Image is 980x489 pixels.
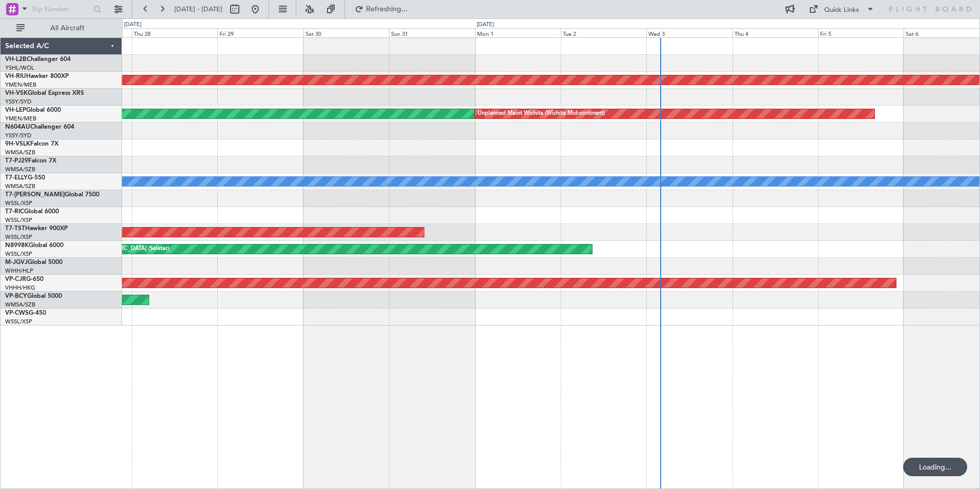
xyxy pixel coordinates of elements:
[5,73,69,79] a: VH-RIUHawker 800XP
[5,233,32,241] a: WSSL/XSP
[477,21,494,29] div: [DATE]
[5,318,32,325] a: WSSL/XSP
[5,267,33,275] a: WIHH/HLP
[5,301,35,309] a: WMSA/SZB
[5,107,26,113] span: VH-LEP
[475,28,561,37] div: Mon 1
[5,284,35,292] a: VHHH/HKG
[478,106,605,121] div: Unplanned Maint Wichita (Wichita Mid-continent)
[5,81,36,89] a: YMEN/MEB
[350,1,412,17] button: Refreshing...
[31,2,90,17] input: Trip Number
[646,28,732,37] div: Wed 3
[365,6,409,13] span: Refreshing...
[732,28,818,37] div: Thu 4
[5,175,28,181] span: T7-ELLY
[389,28,475,37] div: Sun 31
[5,209,59,215] a: T7-RICGlobal 6000
[5,124,74,130] a: N604AUChallenger 604
[5,276,26,282] span: VP-CJR
[5,259,63,266] a: M-JGVJGlobal 5000
[5,182,35,190] a: WMSA/SZB
[5,310,29,316] span: VP-CWS
[11,20,111,36] button: All Aircraft
[5,250,32,258] a: WSSL/XSP
[5,56,27,63] span: VH-L2B
[27,25,108,32] span: All Aircraft
[903,458,967,476] div: Loading...
[174,5,222,14] span: [DATE] - [DATE]
[561,28,646,37] div: Tue 2
[5,192,65,198] span: T7-[PERSON_NAME]
[217,28,303,37] div: Fri 29
[5,98,31,106] a: YSSY/SYD
[5,242,64,249] a: N8998KGlobal 6000
[5,132,31,139] a: YSSY/SYD
[303,28,389,37] div: Sat 30
[5,107,61,113] a: VH-LEPGlobal 6000
[124,21,141,29] div: [DATE]
[5,141,58,147] a: 9H-VSLKFalcon 7X
[5,149,35,156] a: WMSA/SZB
[5,209,24,215] span: T7-RIC
[5,124,30,130] span: N604AU
[824,5,859,15] div: Quick Links
[5,141,30,147] span: 9H-VSLK
[5,226,25,232] span: T7-TST
[5,73,26,79] span: VH-RIU
[5,115,36,123] a: YMEN/MEB
[818,28,904,37] div: Fri 5
[5,56,71,63] a: VH-L2BChallenger 604
[5,158,28,164] span: T7-PJ29
[5,158,56,164] a: T7-PJ29Falcon 7X
[5,276,44,282] a: VP-CJRG-650
[5,293,62,299] a: VP-BCYGlobal 5000
[5,90,28,96] span: VH-VSK
[5,192,99,198] a: T7-[PERSON_NAME]Global 7500
[5,199,32,207] a: WSSL/XSP
[5,242,29,249] span: N8998K
[5,64,34,72] a: YSHL/WOL
[132,28,217,37] div: Thu 28
[5,216,32,224] a: WSSL/XSP
[5,175,45,181] a: T7-ELLYG-550
[5,259,28,266] span: M-JGVJ
[5,166,35,173] a: WMSA/SZB
[5,293,27,299] span: VP-BCY
[5,310,46,316] a: VP-CWSG-450
[5,226,68,232] a: T7-TSTHawker 900XP
[5,90,84,96] a: VH-VSKGlobal Express XRS
[804,1,880,17] button: Quick Links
